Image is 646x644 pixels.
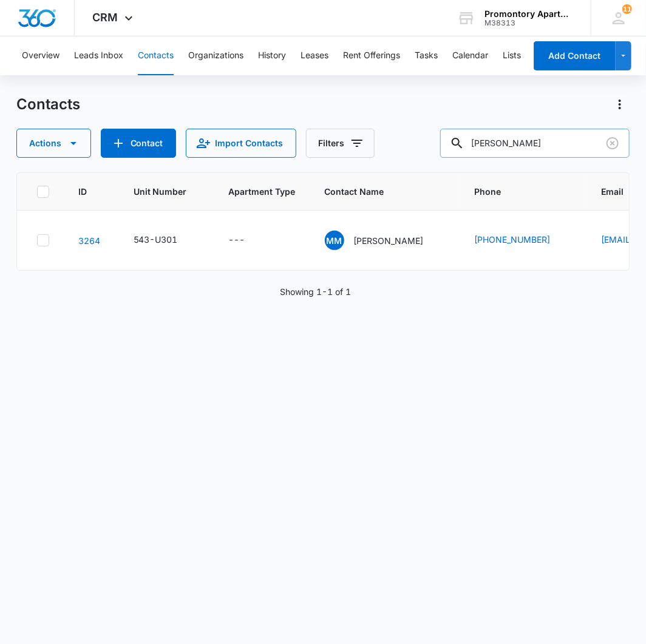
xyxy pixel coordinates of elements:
[503,36,521,75] button: Lists
[101,129,176,158] button: Add Contact
[93,11,118,24] span: CRM
[415,36,438,75] button: Tasks
[229,185,296,198] span: Apartment Type
[343,36,400,75] button: Rent Offerings
[484,9,573,19] div: account name
[622,4,632,14] span: 11
[354,234,424,247] p: [PERSON_NAME]
[78,236,100,246] a: Navigate to contact details page for Marvin Morgan
[258,36,286,75] button: History
[534,41,616,70] button: Add Contact
[16,95,80,114] h1: Contacts
[134,233,178,246] div: 543-U301
[78,185,87,198] span: ID
[325,185,428,198] span: Contact Name
[74,36,123,75] button: Leads Inbox
[229,233,267,248] div: Apartment Type - - Select to Edit Field
[484,19,573,27] div: account id
[475,185,555,198] span: Phone
[603,134,622,153] button: Clear
[134,233,200,248] div: Unit Number - 543-U301 - Select to Edit Field
[22,36,59,75] button: Overview
[306,129,375,158] button: Filters
[134,185,200,198] span: Unit Number
[475,233,573,248] div: Phone - (970) 296-2891 - Select to Edit Field
[301,36,328,75] button: Leases
[16,129,91,158] button: Actions
[610,95,630,114] button: Actions
[188,36,243,75] button: Organizations
[138,36,174,75] button: Contacts
[475,233,551,246] a: [PHONE_NUMBER]
[452,36,488,75] button: Calendar
[325,231,446,250] div: Contact Name - Marvin Morgan - Select to Edit Field
[186,129,296,158] button: Import Contacts
[622,4,632,14] div: notifications count
[440,129,630,158] input: Search Contacts
[325,231,344,250] span: MM
[229,233,245,248] div: ---
[280,285,351,298] p: Showing 1-1 of 1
